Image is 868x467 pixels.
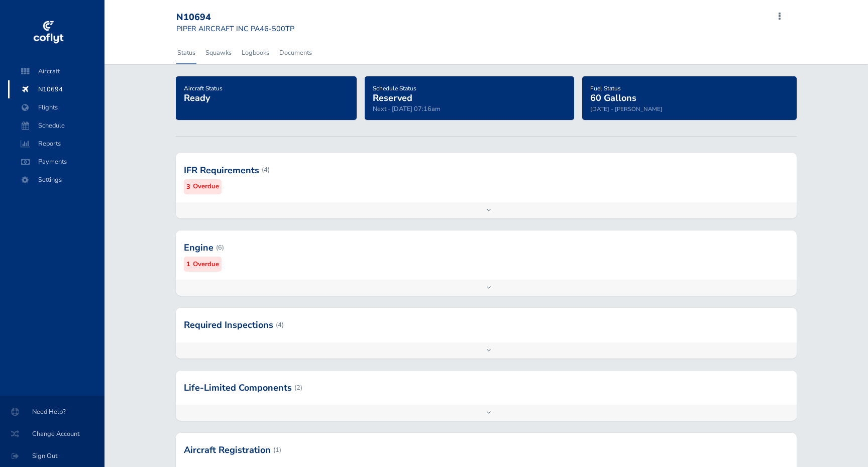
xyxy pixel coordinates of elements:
span: Reserved [373,92,412,104]
a: Status [176,42,196,64]
span: Aircraft Status [184,84,223,92]
span: Payments [18,153,94,171]
small: Overdue [193,259,219,270]
span: Aircraft [18,62,94,80]
span: Need Help? [12,403,92,421]
span: Reports [18,135,94,153]
span: 60 Gallons [590,92,636,104]
span: Settings [18,171,94,189]
span: Fuel Status [590,84,621,92]
span: Schedule Status [373,84,416,92]
div: N10694 [176,12,294,23]
a: Squawks [204,42,233,64]
small: PIPER AIRCRAFT INC PA46-500TP [176,24,294,34]
span: Ready [184,92,210,104]
span: Change Account [12,425,92,443]
a: Documents [278,42,313,64]
a: Logbooks [241,42,270,64]
small: Overdue [193,181,219,192]
span: Next - [DATE] 07:16am [373,104,441,113]
img: coflyt logo [32,18,65,48]
span: N10694 [18,80,94,98]
span: Schedule [18,116,94,135]
span: Sign Out [12,447,92,465]
small: [DATE] - [PERSON_NAME] [590,105,663,113]
span: Flights [18,98,94,116]
a: Schedule StatusReserved [373,81,416,104]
